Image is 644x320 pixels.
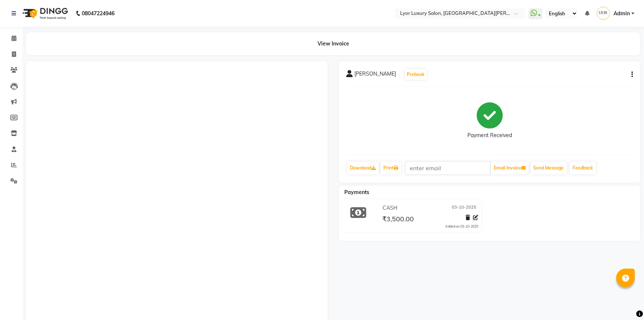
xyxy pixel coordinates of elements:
span: 03-10-2025 [452,204,476,212]
img: logo [19,3,70,24]
div: View Invoice [26,32,640,55]
span: Payments [344,189,369,196]
span: [PERSON_NAME] [354,70,396,80]
input: enter email [405,161,490,175]
div: Added on 03-10-2025 [445,224,478,229]
a: Download [347,162,379,174]
b: 08047224946 [82,3,115,24]
a: Print [380,162,401,174]
button: Email Invoice [491,162,529,174]
div: Payment Received [467,132,512,139]
img: Admin [597,7,610,20]
span: Admin [614,10,630,18]
span: ₹3,500.00 [382,215,414,225]
iframe: chat widget [613,290,637,313]
span: CASH [383,204,397,212]
button: Send Message [530,162,567,174]
a: Feedback [570,162,596,174]
button: Prebook [405,69,426,80]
